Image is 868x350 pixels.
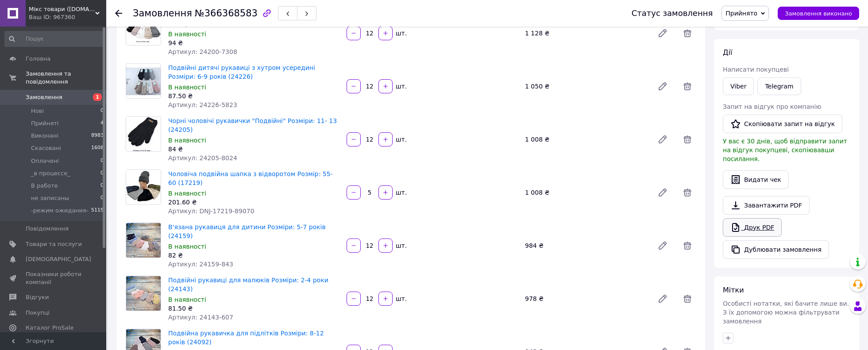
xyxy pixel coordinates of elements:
[31,132,58,140] span: Виконані
[521,239,650,252] div: 984 ₴
[168,208,255,215] span: Артикул: DNJ-17219-89070
[100,182,104,190] span: 0
[126,117,161,151] img: Чорні чоловічі рукавички "Подвійні" Розміри: 11- 13 (24205)
[654,184,671,201] a: Редагувати
[26,324,73,332] span: Каталог ProSale
[521,133,650,146] div: 1 008 ₴
[168,84,206,91] span: В наявності
[115,9,122,18] div: Повернутися назад
[168,31,206,38] span: В наявності
[679,184,696,201] span: Видалити
[168,145,339,154] div: 84 ₴
[679,24,696,42] span: Видалити
[126,11,161,45] img: Зимова жіноча рукавичка-рукавиця "Подвійна" Розміри: 6,5- 8,5 (24200)
[168,48,237,55] span: Артикул: 24200-7308
[26,225,69,233] span: Повідомлення
[168,101,237,108] span: Артикул: 24226-5823
[393,241,408,250] div: шт.
[126,276,161,311] img: Подвійні рукавиці для малюків Розміри: 2-4 роки (24143)
[521,80,650,92] div: 1 050 ₴
[168,92,339,100] div: 87.50 ₴
[91,132,104,140] span: 8983
[91,207,104,215] span: 5115
[168,170,333,186] a: Чоловіча подвійна шапка з відворотом Розмір: 55- 60 (17219)
[723,286,744,294] span: Мітки
[31,182,58,190] span: В работе
[26,93,62,101] span: Замовлення
[26,55,50,63] span: Головна
[393,29,408,38] div: шт.
[29,5,95,13] span: Мікс товари (OptOdessa.com.ua) - Оптовий Сайт Дитячого Одягу та Жіночий Одяг від Виробника
[654,290,671,308] a: Редагувати
[168,190,206,197] span: В наявності
[93,93,102,101] span: 1
[91,144,104,152] span: 1608
[26,70,106,86] span: Замовлення та повідомлення
[168,223,326,239] a: В'язана рукавиця для дитини Розміри: 5-7 років (24159)
[521,292,650,305] div: 978 ₴
[723,196,810,215] a: Завантажити PDF
[723,138,847,162] span: У вас є 30 днів, щоб відправити запит на відгук покупцеві, скопіювавши посилання.
[31,107,44,115] span: Нові
[100,194,104,202] span: 0
[723,66,789,73] span: Написати покупцеві
[168,243,206,250] span: В наявності
[654,237,671,254] a: Редагувати
[168,38,339,47] div: 94 ₴
[31,194,69,202] span: не записаны
[26,309,50,317] span: Покупці
[168,137,206,144] span: В наявності
[168,251,339,260] div: 82 ₴
[654,77,671,95] a: Редагувати
[723,103,821,110] span: Запит на відгук про компанію
[168,330,324,346] a: Подвійна рукавичка для підлітків Розміри: 8-12 років (24092)
[26,293,49,301] span: Відгуки
[168,296,206,303] span: В наявності
[126,64,161,98] img: Подвійні дитячі рукавиці з хутром усередині Розміри: 6-9 років (24226)
[632,9,713,18] div: Статус замовлення
[31,207,89,215] span: -режим ожидания-
[26,255,91,263] span: [DEMOGRAPHIC_DATA]
[757,77,801,95] a: Telegram
[679,131,696,148] span: Видалити
[654,131,671,148] a: Редагувати
[778,7,859,20] button: Замовлення виконано
[723,240,829,259] button: Дублювати замовлення
[679,77,696,95] span: Видалити
[168,11,324,27] a: Зимова жіноча рукавичка-рукавиця "Подвійна" Розміри: 6,5- 8,5 (24200)
[723,48,732,57] span: Дії
[723,170,789,189] button: Видати чек
[100,107,104,115] span: 0
[31,157,59,165] span: Оплачені
[723,77,754,95] a: Viber
[4,31,104,47] input: Пошук
[168,117,337,133] a: Чорні чоловічі рукавички "Подвійні" Розміри: 11- 13 (24205)
[29,13,106,21] div: Ваш ID: 967360
[654,24,671,42] a: Редагувати
[195,8,258,19] span: №366368583
[100,157,104,165] span: 0
[521,27,650,39] div: 1 128 ₴
[168,277,328,292] a: Подвійні рукавиці для малюків Розміри: 2-4 роки (24143)
[723,218,782,237] a: Друк PDF
[168,314,233,321] span: Артикул: 24143-607
[31,119,58,127] span: Прийняті
[723,115,842,133] button: Скопіювати запит на відгук
[393,82,408,91] div: шт.
[126,223,161,258] img: В'язана рукавиця для дитини Розміри: 5-7 років (24159)
[521,186,650,199] div: 1 008 ₴
[785,10,852,17] span: Замовлення виконано
[100,169,104,177] span: 0
[126,170,161,204] img: Чоловіча подвійна шапка з відворотом Розмір: 55- 60 (17219)
[168,64,315,80] a: Подвійні дитячі рукавиці з хутром усередині Розміри: 6-9 років (24226)
[31,144,61,152] span: Скасовані
[725,10,757,17] span: Прийнято
[393,294,408,303] div: шт.
[168,304,339,313] div: 81.50 ₴
[100,119,104,127] span: 4
[393,188,408,197] div: шт.
[679,290,696,308] span: Видалити
[133,8,192,19] span: Замовлення
[723,300,849,325] span: Особисті нотатки, які бачите лише ви. З їх допомогою можна фільтрувати замовлення
[26,270,82,286] span: Показники роботи компанії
